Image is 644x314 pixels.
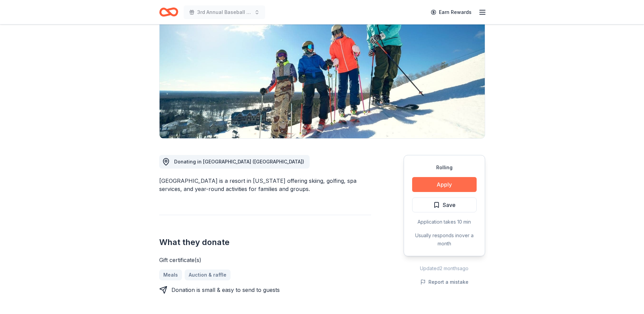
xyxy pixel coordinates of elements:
a: Home [159,4,178,20]
button: Report a mistake [420,278,468,286]
span: 3rd Annual Baseball Boosters Golf Outing [197,8,252,16]
a: Auction & raffle [185,269,231,280]
div: Donation is small & easy to send to guests [171,286,280,294]
div: Application takes 10 min [412,218,477,226]
button: Apply [412,177,477,192]
div: Rolling [412,163,477,172]
button: Save [412,197,477,212]
span: Save [443,200,456,209]
button: 3rd Annual Baseball Boosters Golf Outing [184,5,265,19]
div: Usually responds in over a month [412,231,477,248]
h2: What they donate [159,237,371,248]
span: Donating in [GEOGRAPHIC_DATA] ([GEOGRAPHIC_DATA]) [174,159,304,164]
a: Meals [159,269,182,280]
img: Image for Crystal Mountain [160,8,485,138]
div: [GEOGRAPHIC_DATA] is a resort in [US_STATE] offering skiing, golfing, spa services, and year-roun... [159,177,371,193]
div: Gift certificate(s) [159,256,371,264]
div: Updated 2 months ago [404,264,485,273]
a: Earn Rewards [427,6,476,18]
